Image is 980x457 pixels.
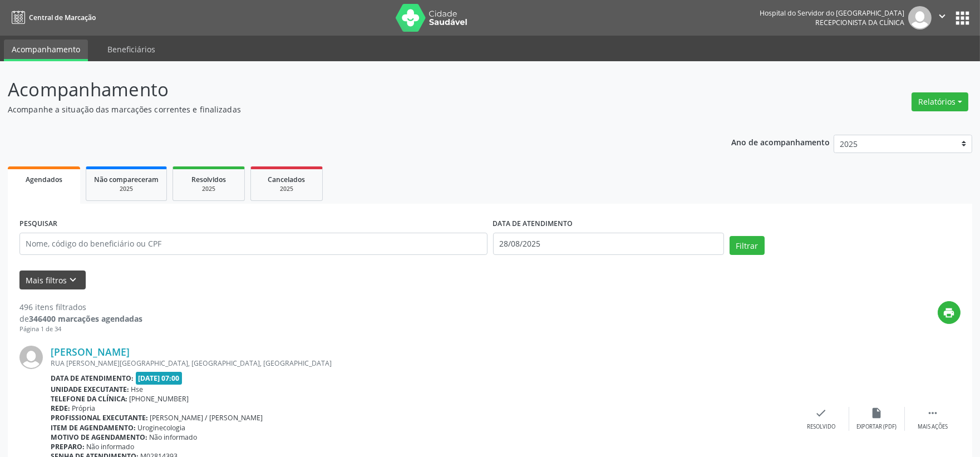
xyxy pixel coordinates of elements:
span: Não informado [87,442,135,451]
b: Item de agendamento: [51,423,136,433]
i:  [936,10,948,22]
a: Acompanhamento [4,40,88,61]
input: Selecione um intervalo [493,233,724,255]
i: insert_drive_file [871,407,883,419]
b: Preparo: [51,442,85,451]
input: Nome, código do beneficiário ou CPF [19,233,487,255]
i: print [943,307,956,319]
div: Mais ações [918,423,948,431]
p: Acompanhe a situação das marcações correntes e finalizadas [8,104,683,115]
p: Ano de acompanhamento [731,135,830,149]
p: Acompanhamento [8,76,683,104]
span: Cancelados [268,175,306,184]
span: Agendados [26,175,62,184]
img: img [908,6,932,30]
span: Resolvidos [191,175,226,184]
span: [DATE] 07:00 [136,372,183,385]
i: keyboard_arrow_down [67,274,80,286]
b: Profissional executante: [51,413,148,422]
i:  [927,407,939,419]
div: RUA [PERSON_NAME][GEOGRAPHIC_DATA], [GEOGRAPHIC_DATA], [GEOGRAPHIC_DATA] [51,358,794,368]
div: 2025 [181,185,237,193]
button: apps [953,8,972,28]
span: [PERSON_NAME] / [PERSON_NAME] [150,413,263,422]
a: Central de Marcação [8,8,96,27]
b: Data de atendimento: [51,374,134,383]
button: Filtrar [730,236,765,255]
label: PESQUISAR [19,215,57,233]
div: 496 itens filtrados [19,301,142,313]
div: 2025 [94,185,159,193]
b: Telefone da clínica: [51,394,127,404]
div: Exportar (PDF) [857,423,897,431]
button: print [938,301,961,324]
span: Não compareceram [94,175,159,184]
a: [PERSON_NAME] [51,346,130,358]
div: 2025 [259,185,314,193]
span: Própria [72,404,96,413]
b: Unidade executante: [51,385,129,394]
span: [PHONE_NUMBER] [130,394,189,404]
label: DATA DE ATENDIMENTO [493,215,573,233]
span: Central de Marcação [29,13,96,22]
img: img [19,346,43,369]
span: Não informado [150,433,198,442]
a: Beneficiários [100,40,163,59]
div: de [19,313,142,325]
b: Rede: [51,404,70,413]
button: Relatórios [912,92,968,111]
b: Motivo de agendamento: [51,433,147,442]
i: check [815,407,828,419]
button:  [932,6,953,30]
span: Uroginecologia [138,423,186,433]
span: Recepcionista da clínica [815,18,904,27]
span: Hse [131,385,144,394]
div: Página 1 de 34 [19,325,142,334]
div: Resolvido [807,423,835,431]
strong: 346400 marcações agendadas [29,313,142,324]
button: Mais filtroskeyboard_arrow_down [19,271,86,290]
div: Hospital do Servidor do [GEOGRAPHIC_DATA] [760,8,904,18]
